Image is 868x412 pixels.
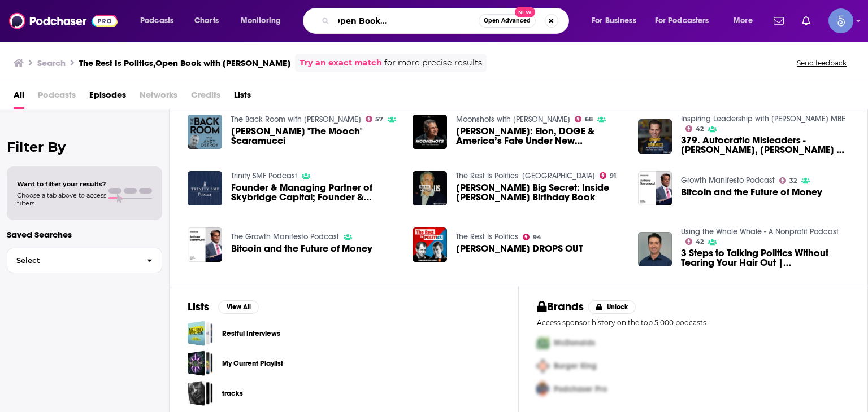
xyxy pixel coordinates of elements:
[366,116,384,122] a: 57
[828,8,853,33] button: Show profile menu
[231,183,400,202] span: Founder & Managing Partner of Skybridge Capital; Founder & Chairman of SALT: [PERSON_NAME]
[7,139,162,155] h2: Filter By
[648,12,726,30] button: open menu
[726,12,767,30] button: open menu
[413,171,447,205] img: Trump’s Big Secret: Inside Epstein’s Birthday Book
[681,248,849,268] a: 3 Steps to Talking Politics Without Tearing Your Hair Out | Kamy Akhavan
[638,171,672,205] img: Bitcoin and the Future of Money
[9,10,118,32] img: Podchaser - Follow, Share and Rate Podcasts
[515,7,535,17] span: New
[218,300,259,314] button: View All
[413,227,447,262] img: JOE BIDEN DROPS OUT
[188,321,213,346] a: Restful Interviews
[554,384,607,394] span: Podchaser Pro
[523,234,541,240] a: 94
[188,380,213,406] a: tracks
[140,13,173,29] span: Podcasts
[575,116,593,122] a: 68
[789,178,797,183] span: 32
[231,183,400,202] a: Founder & Managing Partner of Skybridge Capital; Founder & Chairman of SALT: Anthony Scaramucci
[188,171,222,205] img: Founder & Managing Partner of Skybridge Capital; Founder & Chairman of SALT: Anthony Scaramucci
[231,244,372,253] a: Bitcoin and the Future of Money
[194,13,219,29] span: Charts
[233,12,296,30] button: open menu
[456,244,583,253] span: [PERSON_NAME] DROPS OUT
[537,300,584,314] h2: Brands
[456,126,624,146] span: [PERSON_NAME]: Elon, DOGE & America’s Fate Under New Leadership (w/ [PERSON_NAME]) | EP #132
[188,300,259,314] a: ListsView All
[681,114,845,124] a: Inspiring Leadership with Jonathan Bowman-Perks MBE
[681,187,822,197] a: Bitcoin and the Future of Money
[681,248,849,268] span: 3 Steps to Talking Politics Without Tearing Your Hair Out | [PERSON_NAME]
[588,300,636,314] button: Unlock
[685,125,704,132] a: 42
[188,115,222,149] img: Anthony "The Mooch" Scaramucci
[300,56,382,69] a: Try an exact match
[188,350,213,376] a: My Current Playlist
[132,12,188,30] button: open menu
[234,86,251,109] a: Lists
[222,327,280,340] a: Restful Interviews
[532,354,554,378] img: Second Pro Logo
[638,232,672,266] img: 3 Steps to Talking Politics Without Tearing Your Hair Out | Kamy Akhavan
[585,117,593,122] span: 68
[681,135,849,155] a: 379. Autocratic Misleaders - Donald Trump, Putin, Vance vs Humility with Anthony Scaramucci
[231,115,361,124] a: The Back Room with Andy Ostroy
[222,387,243,400] a: tracks
[188,300,209,314] h2: Lists
[231,232,339,242] a: The Growth Manifesto Podcast
[779,177,797,184] a: 32
[592,13,636,29] span: For Business
[7,248,162,273] button: Select
[188,227,222,262] img: Bitcoin and the Future of Money
[638,119,672,154] a: 379. Autocratic Misleaders - Donald Trump, Putin, Vance vs Humility with Anthony Scaramucci
[696,126,704,132] span: 42
[655,13,709,29] span: For Podcasters
[734,13,753,29] span: More
[532,378,554,401] img: Third Pro Logo
[793,58,850,68] button: Send feedback
[828,8,853,33] span: Logged in as Spiral5-G1
[769,11,788,30] a: Show notifications dropdown
[37,58,66,68] h3: Search
[231,126,400,146] a: Anthony "The Mooch" Scaramucci
[191,86,220,109] span: Credits
[334,12,479,30] input: Search podcasts, credits, & more...
[479,14,536,28] button: Open AdvancedNew
[533,235,541,240] span: 94
[187,12,225,30] a: Charts
[231,171,297,181] a: Trinity SMF Podcast
[456,244,583,253] a: JOE BIDEN DROPS OUT
[554,338,595,348] span: McDonalds
[532,331,554,354] img: First Pro Logo
[600,172,616,179] a: 91
[7,229,162,240] p: Saved Searches
[554,361,597,371] span: Burger King
[537,318,849,327] p: Access sponsor history on the top 5,000 podcasts.
[222,357,283,370] a: My Current Playlist
[89,86,126,109] a: Episodes
[14,86,24,109] a: All
[17,191,106,207] span: Choose a tab above to access filters.
[681,227,839,236] a: Using the Whole Whale - A Nonprofit Podcast
[685,238,704,245] a: 42
[456,171,595,181] a: The Rest Is Politics: US
[7,257,138,264] span: Select
[681,176,775,185] a: Growth Manifesto Podcast
[241,13,281,29] span: Monitoring
[456,232,518,242] a: The Rest Is Politics
[79,58,290,68] h3: The Rest Is Politics,Open Book with [PERSON_NAME]
[584,12,650,30] button: open menu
